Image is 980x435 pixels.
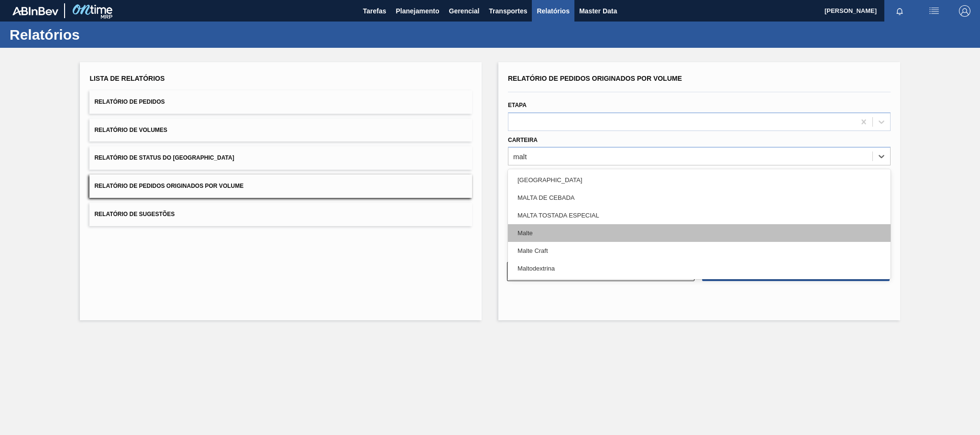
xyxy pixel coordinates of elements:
span: Lista de Relatórios [89,75,165,82]
div: Malte Craft [508,242,891,260]
button: Relatório de Pedidos [89,90,472,114]
img: TNhmsLtSVTkK8tSr43FrP2fwEKptu5GPRR3wAAAABJRU5ErkJggg== [12,7,58,15]
span: Relatório de Status do [GEOGRAPHIC_DATA] [94,154,234,161]
button: Notificações [884,4,915,18]
button: Relatório de Pedidos Originados por Volume [89,174,472,198]
img: userActions [928,5,940,17]
span: Relatório de Sugestões [94,211,175,217]
label: Carteira [508,137,538,143]
h1: Relatórios [10,29,179,40]
button: Limpar [507,262,694,281]
span: Relatório de Pedidos [94,98,165,105]
div: MALTA DE CEBADA [508,189,891,207]
span: Master Data [579,5,617,17]
span: Relatório de Volumes [94,127,167,133]
img: Logout [959,5,970,17]
div: Maltodextrina [508,260,891,277]
div: [GEOGRAPHIC_DATA] [508,171,891,189]
span: Relatório de Pedidos Originados por Volume [508,75,682,82]
button: Relatório de Status do [GEOGRAPHIC_DATA] [89,146,472,170]
button: Relatório de Sugestões [89,203,472,226]
span: Tarefas [363,5,386,17]
span: Relatório de Pedidos Originados por Volume [94,183,243,189]
div: MALTA TOSTADA ESPECIAL [508,207,891,224]
button: Relatório de Volumes [89,119,472,142]
span: Gerencial [449,5,480,17]
span: Relatórios [537,5,569,17]
span: Planejamento [396,5,439,17]
span: Transportes [489,5,527,17]
div: Malte [508,224,891,242]
label: Etapa [508,102,527,109]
